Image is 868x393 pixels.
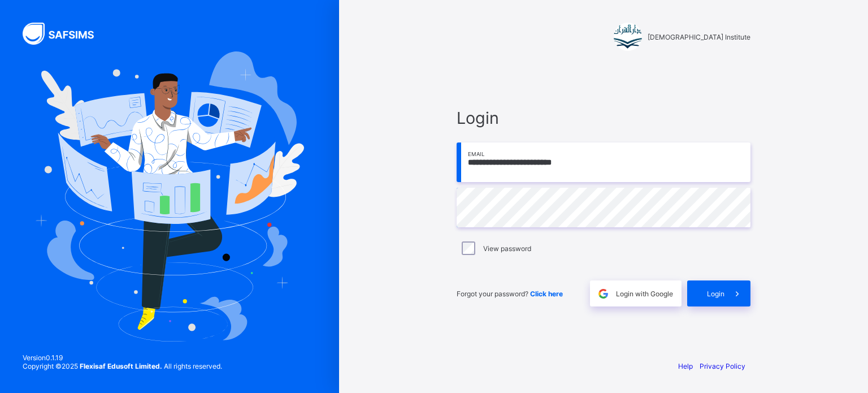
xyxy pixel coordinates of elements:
[23,23,107,45] img: SAFSIMS Logo
[35,51,304,341] img: Hero Image
[483,244,531,253] label: View password
[678,362,693,370] a: Help
[23,362,222,370] span: Copyright © 2025 All rights reserved.
[80,362,162,370] strong: Flexisaf Edusoft Limited.
[457,290,563,298] span: Forgot your password?
[597,287,610,300] img: google.396cfc9801f0270233282035f929180a.svg
[457,108,750,128] span: Login
[23,353,222,362] span: Version 0.1.19
[700,362,745,370] a: Privacy Policy
[707,290,724,298] span: Login
[530,290,563,298] a: Click here
[616,290,673,298] span: Login with Google
[648,33,750,41] span: [DEMOGRAPHIC_DATA] Institute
